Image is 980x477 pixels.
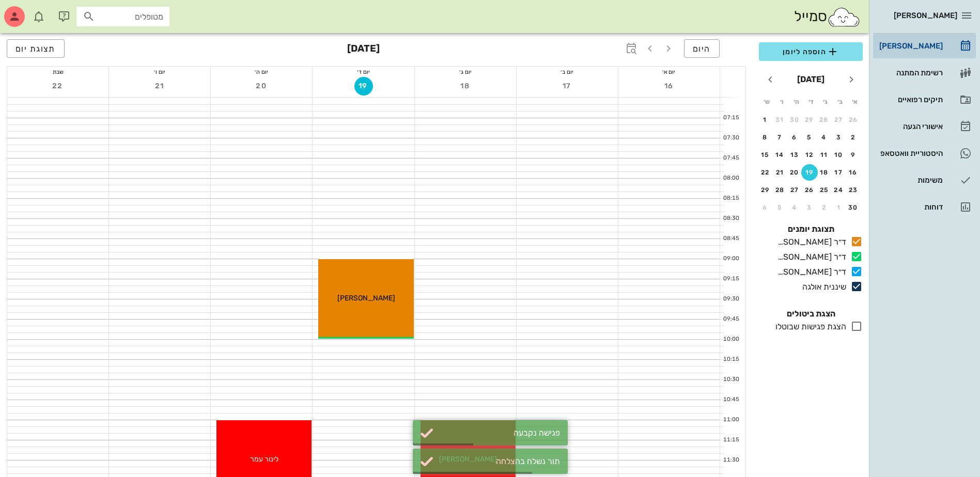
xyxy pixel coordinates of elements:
button: [DATE] [793,69,829,90]
div: משימות [877,176,943,184]
button: 2 [816,199,832,216]
div: יום א׳ [618,67,720,77]
button: 18 [456,77,475,96]
th: א׳ [848,93,862,110]
span: 17 [558,82,577,90]
div: 30 [786,116,803,123]
button: 29 [757,182,773,198]
button: 3 [831,129,847,146]
div: יום ד׳ [313,67,414,77]
button: 6 [757,199,773,216]
button: 7 [772,129,788,146]
img: SmileCloud logo [827,7,861,27]
button: חודש שעבר [842,70,861,89]
div: 1 [831,204,847,211]
a: היסטוריית וואטסאפ [873,141,976,166]
div: 10:45 [720,395,741,404]
div: 5 [801,134,818,141]
div: שבת [7,67,108,77]
a: משימות [873,168,976,193]
button: 1 [757,112,773,128]
div: 4 [786,204,803,211]
div: 3 [801,204,818,211]
div: יום ו׳ [109,67,210,77]
div: 8 [757,134,773,141]
div: 24 [831,186,847,194]
th: ג׳ [819,93,832,110]
button: 26 [845,112,862,128]
div: 11:15 [720,436,741,444]
button: 27 [831,112,847,128]
div: 25 [816,186,832,194]
span: תג [30,8,37,14]
div: 22 [757,169,773,176]
span: 21 [150,82,169,90]
div: 11 [816,151,832,158]
span: [PERSON_NAME] [337,294,395,303]
div: 1 [757,116,773,123]
button: 2 [845,129,862,146]
button: 4 [786,199,803,216]
h4: הצגת ביטולים [759,308,863,320]
button: 21 [150,77,169,96]
button: 14 [772,147,788,163]
button: 22 [49,77,67,96]
div: 7 [772,134,788,141]
div: סמייל [794,6,861,28]
button: 28 [816,112,832,128]
div: 2 [845,134,862,141]
div: 21 [772,169,788,176]
div: 31 [772,116,788,123]
span: היום [693,44,711,54]
button: 3 [801,199,818,216]
button: 19 [354,77,373,96]
div: 09:45 [720,315,741,324]
a: [PERSON_NAME] [873,34,976,58]
button: 30 [786,112,803,128]
span: 19 [354,82,373,90]
th: ה׳ [789,93,803,110]
span: [PERSON_NAME] [894,11,957,20]
div: 26 [801,186,818,194]
a: דוחות [873,195,976,219]
div: 28 [816,116,832,123]
button: 16 [660,77,678,96]
div: תור נשלח בהצלחה [439,456,560,466]
div: 10:30 [720,375,741,384]
button: 9 [845,147,862,163]
button: 20 [252,77,271,96]
div: ד״ר [PERSON_NAME] [773,266,846,278]
div: הצגת פגישות שבוטלו [771,321,846,333]
button: 6 [786,129,803,146]
div: 30 [845,204,862,211]
th: ב׳ [833,93,847,110]
button: 18 [816,164,832,181]
div: 13 [786,151,803,158]
div: 09:00 [720,255,741,263]
span: הוספה ליומן [767,45,854,58]
div: 15 [757,151,773,158]
div: 10 [831,151,847,158]
div: 26 [845,116,862,123]
th: ש׳ [760,93,773,110]
div: 19 [801,169,818,176]
div: 18 [816,169,832,176]
div: יום ג׳ [415,67,516,77]
div: רשימת המתנה [877,69,943,77]
div: 17 [831,169,847,176]
div: דוחות [877,203,943,211]
div: 10:00 [720,335,741,344]
div: ד״ר [PERSON_NAME] [773,251,846,263]
span: 22 [49,82,67,90]
button: תצוגת יום [7,39,65,58]
div: פגישה נקבעה [439,428,560,438]
button: 5 [772,199,788,216]
button: 11 [816,147,832,163]
div: 07:15 [720,114,741,122]
h3: [DATE] [347,39,380,60]
th: ו׳ [774,93,788,110]
div: 29 [757,186,773,194]
div: [PERSON_NAME] [877,42,943,50]
button: 30 [845,199,862,216]
button: 31 [772,112,788,128]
